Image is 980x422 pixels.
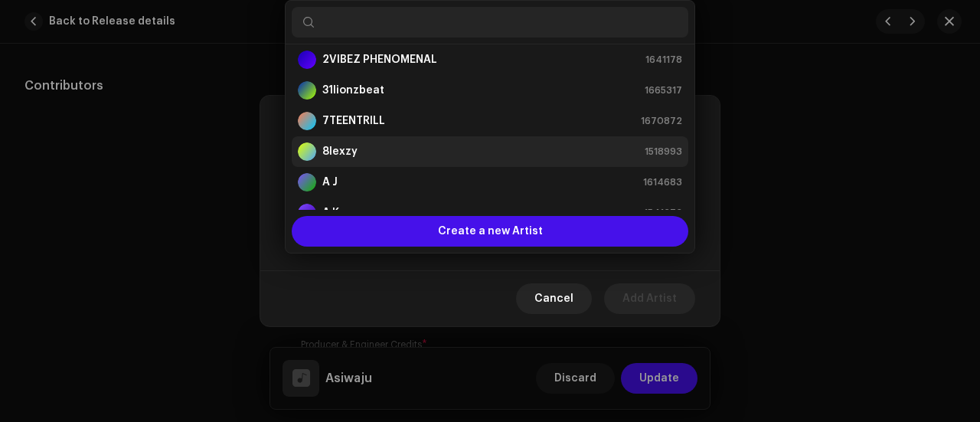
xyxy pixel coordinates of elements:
li: A J [292,167,688,198]
span: Create a new Artist [438,216,543,247]
span: 1641178 [645,52,682,67]
li: A K [292,198,688,228]
span: 1518993 [645,144,682,159]
span: Cancel [534,283,573,314]
span: 1670872 [641,113,682,129]
span: Add Artist [622,283,677,314]
strong: 2VIBEZ PHENOMENAL [322,52,437,67]
strong: A J [322,175,338,190]
strong: 8lexzy [322,144,358,159]
span: 1665317 [645,83,682,98]
strong: A K [322,205,339,221]
span: 1614683 [643,175,682,190]
span: 1541672 [644,205,682,221]
li: 8lexzy [292,136,688,167]
strong: 31lionzbeat [322,83,384,98]
li: 31lionzbeat [292,75,688,106]
li: 2VIBEZ PHENOMENAL [292,44,688,75]
li: 7TEENTRILL [292,106,688,136]
strong: 7TEENTRILL [322,113,385,129]
button: Cancel [516,283,592,314]
button: Add Artist [604,283,695,314]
